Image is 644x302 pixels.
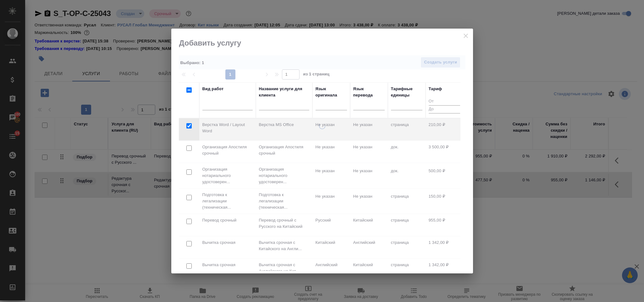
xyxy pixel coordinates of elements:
div: Название услуги для клиента [259,86,309,98]
div: Язык оригинала [316,86,347,98]
input: От [429,98,460,106]
div: Тарифные единицы [391,86,422,98]
div: Вид работ [202,86,224,92]
input: До [429,105,460,113]
div: Язык перевода [353,86,385,98]
div: Тариф [429,86,442,92]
